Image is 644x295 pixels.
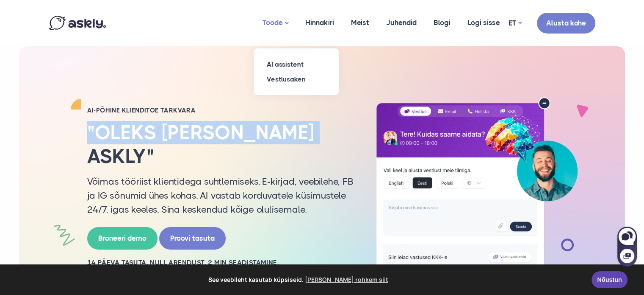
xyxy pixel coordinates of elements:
a: learn more about cookies [304,273,390,286]
a: Vestlusaken [254,72,339,87]
a: Meist [343,2,378,43]
a: ET [509,17,522,29]
h2: 14 PÄEVA TASUTA. NULL ARENDUST. 2 MIN SEADISTAMINE. [87,258,354,267]
a: AI assistent [254,57,339,72]
p: Võimas tööriist klientidega suhtlemiseks. E-kirjad, veebilehe, FB ja IG sõnumid ühes kohas. AI va... [87,174,354,216]
h2: AI-PÕHINE KLIENDITOE TARKVARA [87,106,354,115]
a: Toode [254,2,297,44]
a: Blogi [425,2,459,43]
iframe: Askly chat [616,225,638,267]
a: Hinnakiri [297,2,343,43]
a: Proovi tasuta [159,227,226,250]
img: AI multilingual chat [367,97,587,281]
a: Nõustun [591,271,627,288]
img: Askly [49,16,106,30]
h2: "Oleks [PERSON_NAME] Askly" [87,121,354,168]
a: Logi sisse [459,2,509,43]
span: See veebileht kasutab küpsiseid. [12,273,586,286]
a: Juhendid [378,2,425,43]
a: Broneeri demo [87,227,158,250]
a: Alusta kohe [537,13,595,34]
